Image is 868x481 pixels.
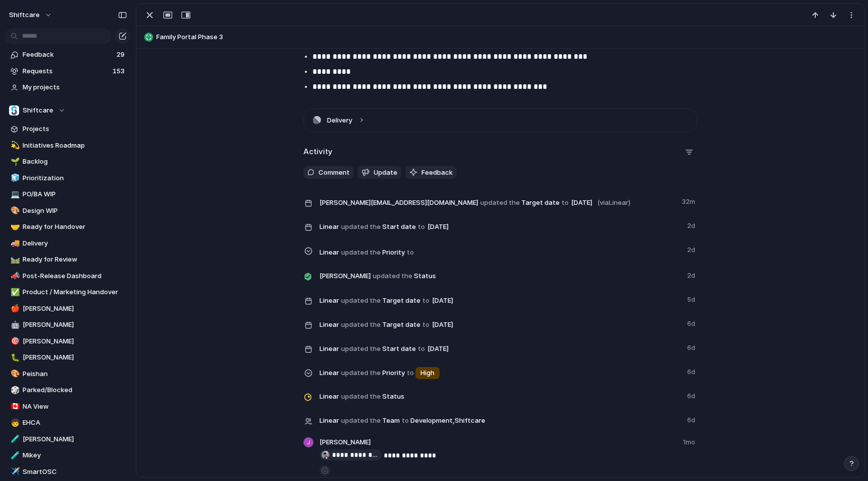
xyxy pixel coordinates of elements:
div: 💻PO/BA WIP [5,187,131,202]
span: Target date [319,195,676,210]
span: updated the [341,416,381,426]
div: 🛤️ [11,254,18,266]
div: 🎨Peishan [5,367,131,382]
div: 🍎[PERSON_NAME] [5,301,131,316]
button: 🎯 [9,336,19,346]
span: [PERSON_NAME] [23,434,127,444]
div: 🍎 [11,303,18,314]
span: to [402,416,409,426]
button: 🧊 [9,173,19,183]
span: Ready for Review [23,255,127,265]
span: 2d [687,269,697,281]
span: Comment [318,168,350,178]
span: PO/BA WIP [23,189,127,199]
button: 🤝 [9,222,19,232]
div: 🎨 [11,368,18,380]
span: Linear [319,344,339,354]
span: My projects [23,82,127,92]
span: Product / Marketing Handover [23,287,127,297]
span: Team [319,413,681,427]
span: Start date [319,219,681,234]
span: [DATE] [425,221,452,233]
span: to [422,320,429,330]
span: Delivery [23,238,127,249]
span: Feedback [23,50,114,60]
a: 🧒EHCA [5,415,131,430]
button: 🚚 [9,238,19,249]
button: 🐛 [9,352,19,363]
span: Linear [319,368,339,378]
span: Linear [319,392,339,402]
span: updated the [341,392,381,402]
span: 6d [687,389,697,401]
a: 🛤️Ready for Review [5,252,131,267]
span: to [418,222,425,232]
button: 🌱 [9,157,19,167]
button: 🍎 [9,304,19,314]
a: 🎲Parked/Blocked [5,383,131,398]
a: ✈️SmartOSC [5,464,131,479]
span: [DATE] [569,197,595,209]
div: 📣 [11,270,18,282]
span: Target date [319,317,681,332]
div: 🌱 [11,156,18,168]
span: SmartOSC [23,467,127,477]
a: 🌱Backlog [5,154,131,169]
span: to [407,248,414,258]
button: Update [358,166,401,179]
a: 🤖[PERSON_NAME] [5,317,131,332]
a: 📣Post-Release Dashboard [5,269,131,284]
span: [PERSON_NAME] [23,336,127,346]
span: 32m [682,195,697,207]
span: 6d [687,413,697,425]
span: [PERSON_NAME][EMAIL_ADDRESS][DOMAIN_NAME] [319,198,478,208]
span: [PERSON_NAME] [23,304,127,314]
a: ✅Product / Marketing Handover [5,285,131,300]
span: Linear [319,416,339,426]
a: Projects [5,122,131,137]
span: 5d [687,293,697,305]
div: 🤝Ready for Handover [5,219,131,234]
span: updated the [341,296,381,306]
div: 🎲 [11,385,18,396]
span: to [407,368,414,378]
span: Backlog [23,157,127,167]
span: Linear [319,296,339,306]
span: 6d [687,365,697,377]
span: EHCA [23,418,127,428]
span: 6d [687,341,697,353]
button: 🎨 [9,206,19,216]
button: shiftcare [5,7,57,23]
div: 🇨🇦 [11,401,18,412]
span: updated the [341,368,381,378]
span: 6d [687,317,697,329]
a: Requests153 [5,64,131,79]
a: 🧪[PERSON_NAME] [5,432,131,447]
span: [DATE] [429,295,456,307]
div: 🎯 [11,335,18,347]
span: updated the [373,271,412,281]
h2: Activity [303,146,333,158]
span: High [420,368,435,378]
button: Family Portal Phase 3 [141,29,859,45]
span: Initiatives Roadmap [23,141,127,151]
button: 💫 [9,141,19,151]
button: 💻 [9,189,19,199]
div: 🤖 [11,319,18,331]
span: Post-Release Dashboard [23,271,127,281]
span: Projects [23,124,127,134]
div: 🧪 [11,433,18,445]
button: 🧒 [9,418,19,428]
button: Delivery [304,109,697,132]
a: 🐛[PERSON_NAME] [5,350,131,365]
a: 🇨🇦NA View [5,399,131,414]
span: Status [319,269,681,283]
a: 🎨Design WIP [5,203,131,218]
